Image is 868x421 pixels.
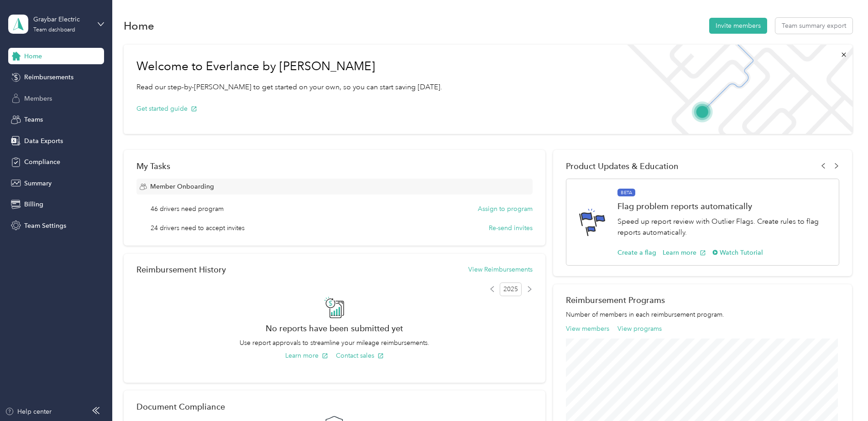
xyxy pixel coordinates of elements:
[478,204,533,214] button: Assign to program
[124,21,154,31] h1: Home
[617,189,635,197] span: BETA
[136,265,226,274] h2: Reimbursement History
[663,248,706,257] button: Learn more
[24,200,43,209] span: Billing
[24,221,66,231] span: Team Settings
[617,201,829,211] h1: Flag problem reports automatically
[5,407,52,416] button: Help center
[136,59,442,74] h1: Welcome to Everlance by [PERSON_NAME]
[712,248,763,257] button: Watch Tutorial
[136,338,533,348] p: Use report approvals to streamline your mileage reimbursements.
[151,223,245,233] span: 24 drivers need to accept invites
[136,104,197,113] button: Get started guide
[617,248,656,257] button: Create a flag
[24,94,52,103] span: Members
[33,27,75,33] div: Team dashboard
[24,51,42,61] span: Home
[136,323,533,333] h2: No reports have been submitted yet
[709,18,767,34] button: Invite members
[24,179,52,188] span: Summary
[468,265,533,274] button: View Reimbursements
[617,324,662,334] button: View programs
[817,370,868,421] iframe: Everlance-gr Chat Button Frame
[136,82,442,93] p: Read our step-by-[PERSON_NAME] to get started on your own, so you can start saving [DATE].
[566,161,679,171] span: Product Updates & Education
[566,310,839,319] p: Number of members in each reimbursement program.
[24,157,60,167] span: Compliance
[566,295,839,305] h2: Reimbursement Programs
[151,204,224,214] span: 46 drivers need program
[24,136,63,146] span: Data Exports
[136,402,225,411] h2: Document Compliance
[136,161,533,171] div: My Tasks
[150,182,214,191] span: Member Onboarding
[775,18,852,34] button: Team summary export
[24,115,43,124] span: Teams
[489,223,533,233] button: Re-send invites
[500,282,522,296] span: 2025
[336,351,384,360] button: Contact sales
[566,324,609,334] button: View members
[33,15,90,24] div: Graybar Electric
[617,216,829,238] p: Speed up report review with Outlier Flags. Create rules to flag reports automatically.
[618,45,852,134] img: Welcome to everlance
[285,351,328,360] button: Learn more
[24,72,73,82] span: Reimbursements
